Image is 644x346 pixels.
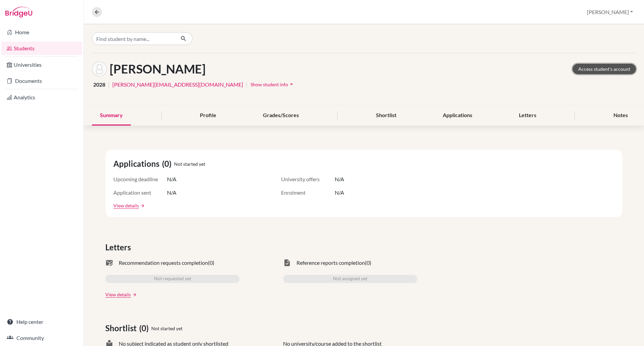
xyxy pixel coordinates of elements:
span: Not requested yet [154,275,191,283]
div: Profile [192,106,224,126]
a: View details [113,202,139,209]
span: University offers [281,175,335,183]
span: 2028 [93,81,105,89]
span: (0) [162,158,174,170]
button: [PERSON_NAME] [584,6,636,18]
div: Shortlist [368,106,405,126]
img: Bridge-U [5,7,32,17]
a: Students [1,42,82,55]
h1: [PERSON_NAME] [110,62,206,76]
span: N/A [167,189,176,197]
span: Upcoming deadline [113,175,167,183]
span: task [283,259,291,267]
a: Access student's account [573,64,636,74]
span: Letters [105,241,133,253]
span: Application sent [113,189,167,197]
span: Show student info [251,82,288,87]
a: [PERSON_NAME][EMAIL_ADDRESS][DOMAIN_NAME] [112,81,243,89]
button: Show student infoarrow_drop_down [250,79,295,90]
div: Grades/Scores [255,106,307,126]
a: arrow_forward [139,203,145,208]
span: Recommendation requests completion [119,259,208,267]
span: Not assigned yet [333,275,367,283]
div: Summary [92,106,131,126]
div: Notes [605,106,636,126]
input: Find student by name... [92,32,175,45]
span: Applications [113,158,162,170]
a: arrow_forward [131,292,137,297]
span: Shortlist [105,322,139,334]
span: (0) [365,259,371,267]
span: N/A [167,175,176,183]
div: Letters [511,106,544,126]
i: arrow_drop_down [288,81,295,88]
a: Universities [1,58,82,71]
img: Vicente Niny's avatar [92,61,107,77]
span: Not started yet [151,325,182,332]
span: | [246,81,248,89]
span: N/A [335,175,344,183]
div: Applications [435,106,480,126]
span: (0) [139,322,151,334]
a: Help center [1,315,82,329]
span: N/A [335,189,344,197]
a: Home [1,26,82,39]
a: View details [105,291,131,298]
span: Not started yet [174,160,205,167]
span: mark_email_read [105,259,113,267]
span: Enrolment [281,189,335,197]
span: | [108,81,110,89]
span: Reference reports completion [297,259,365,267]
span: (0) [208,259,214,267]
a: Community [1,331,82,345]
a: Analytics [1,91,82,104]
a: Documents [1,74,82,88]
